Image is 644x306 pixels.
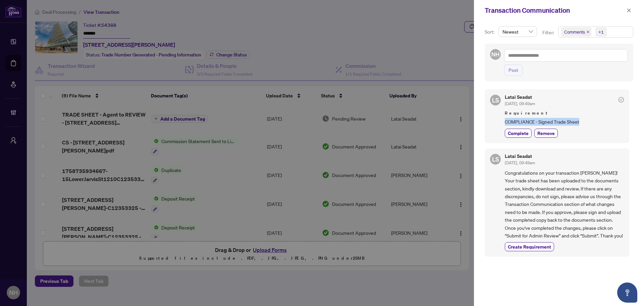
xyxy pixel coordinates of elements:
span: Complete [508,130,529,137]
p: Filter: [542,29,555,36]
span: LS [492,95,499,105]
button: Complete [505,129,532,138]
button: Open asap [617,282,637,303]
span: check-circle [619,97,624,102]
span: Newest [502,27,533,37]
span: Comments [564,29,585,35]
span: [DATE], 09:49am [505,101,535,106]
button: Post [504,64,523,76]
span: Congratulations on your transaction [PERSON_NAME]! Your trade sheet has been uploaded to the docu... [505,169,624,239]
div: +1 [598,29,604,35]
span: Comments [561,27,591,37]
span: Requirement [505,110,624,117]
span: COMPLIANCE - Signed Trade Sheet [505,118,624,126]
h5: Latai Seadat [505,95,535,99]
span: close [586,30,590,34]
span: Remove [537,130,555,137]
span: [DATE], 09:49am [505,160,535,165]
span: close [627,8,631,13]
div: Transaction Communication [485,5,625,15]
span: LS [492,155,499,164]
span: Create Requirement [508,243,551,250]
p: Sort: [485,28,496,36]
button: Remove [534,129,558,138]
h5: Latai Seadat [505,154,535,159]
button: Create Requirement [505,242,554,251]
span: NH [491,50,499,59]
